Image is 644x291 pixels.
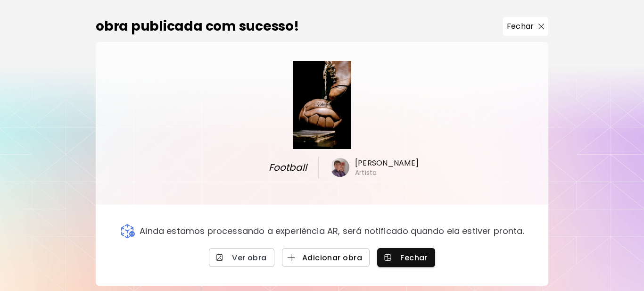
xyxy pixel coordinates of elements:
[140,226,524,236] p: Ainda estamos processando a experiência AR, será notificado quando ela estiver pronta.
[216,253,267,263] span: Ver obra
[282,248,370,267] button: Adicionar obra
[355,158,419,168] h6: [PERSON_NAME]
[96,17,299,36] h2: obra publicada com sucesso!
[289,253,362,263] span: Adicionar obra
[377,248,435,267] button: Fechar
[247,160,307,175] span: Football
[355,168,377,177] h6: Artista
[209,248,274,267] a: Ver obra
[293,61,352,149] img: large.webp
[385,253,428,263] span: Fechar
